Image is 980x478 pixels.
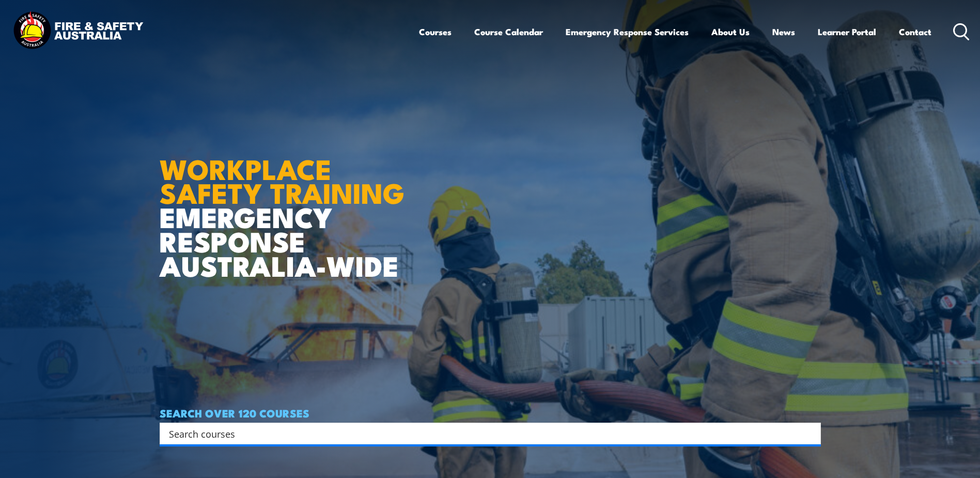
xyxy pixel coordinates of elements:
a: Emergency Response Services [566,18,689,46]
a: About Us [711,18,750,46]
form: Search form [171,426,800,441]
a: Contact [899,18,931,46]
h4: SEARCH OVER 120 COURSES [160,407,821,419]
input: Search input [169,426,798,441]
a: Courses [419,18,452,46]
button: Search magnifier button [803,426,817,441]
h1: EMERGENCY RESPONSE AUSTRALIA-WIDE [160,130,412,277]
a: Learner Portal [818,18,876,46]
a: News [772,18,795,46]
a: Course Calendar [474,18,543,46]
strong: WORKPLACE SAFETY TRAINING [160,146,405,214]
